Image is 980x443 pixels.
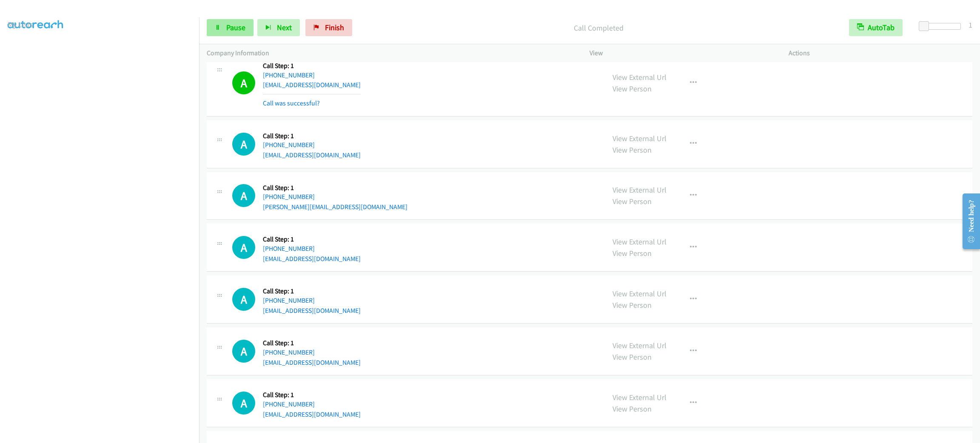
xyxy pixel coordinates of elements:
[789,48,972,58] p: Actions
[590,48,773,58] p: View
[612,84,652,94] a: View Person
[612,341,667,350] a: View External Url
[263,339,361,347] h5: Call Step: 1
[612,248,652,258] a: View Person
[232,288,255,311] h1: A
[612,72,667,82] a: View External Url
[232,340,255,363] div: The call is yet to be attempted
[263,391,361,399] h5: Call Step: 1
[232,392,255,415] h1: A
[364,22,834,34] p: Call Completed
[263,62,361,70] h5: Call Step: 1
[263,235,361,244] h5: Call Step: 1
[232,392,255,415] div: The call is yet to be attempted
[305,19,352,36] a: Finish
[207,19,254,36] a: Pause
[612,145,652,155] a: View Person
[263,203,407,211] a: [PERSON_NAME][EMAIL_ADDRESS][DOMAIN_NAME]
[612,185,667,195] a: View External Url
[263,141,315,149] a: [PHONE_NUMBER]
[263,81,361,89] a: [EMAIL_ADDRESS][DOMAIN_NAME]
[955,187,980,255] iframe: Resource Center
[263,132,361,140] h5: Call Step: 1
[226,23,245,32] span: Pause
[263,348,315,356] a: [PHONE_NUMBER]
[263,71,315,79] a: [PHONE_NUMBER]
[612,196,652,206] a: View Person
[612,289,667,298] a: View External Url
[263,400,315,408] a: [PHONE_NUMBER]
[263,99,320,107] a: Call was successful?
[8,20,33,29] a: My Lists
[263,410,361,418] a: [EMAIL_ADDRESS][DOMAIN_NAME]
[263,151,361,159] a: [EMAIL_ADDRESS][DOMAIN_NAME]
[263,358,361,366] a: [EMAIL_ADDRESS][DOMAIN_NAME]
[232,71,255,94] h1: A
[232,133,255,156] div: The call is yet to be attempted
[232,288,255,311] div: The call is yet to be attempted
[263,287,361,295] h5: Call Step: 1
[612,133,667,143] a: View External Url
[263,193,315,201] a: [PHONE_NUMBER]
[612,392,667,402] a: View External Url
[257,19,300,36] button: Next
[263,307,361,315] a: [EMAIL_ADDRESS][DOMAIN_NAME]
[263,184,407,192] h5: Call Step: 1
[232,184,255,207] h1: A
[263,296,315,304] a: [PHONE_NUMBER]
[263,244,315,253] a: [PHONE_NUMBER]
[612,404,652,414] a: View Person
[207,48,574,58] p: Company Information
[612,352,652,362] a: View Person
[277,23,292,32] span: Next
[849,19,903,36] button: AutoTab
[612,237,667,247] a: View External Url
[325,23,344,32] span: Finish
[232,340,255,363] h1: A
[612,300,652,310] a: View Person
[969,19,972,31] div: 1
[232,236,255,259] div: The call is yet to be attempted
[232,236,255,259] h1: A
[8,38,199,442] iframe: To enrich screen reader interactions, please activate Accessibility in Grammarly extension settings
[232,133,255,156] h1: A
[263,255,361,263] a: [EMAIL_ADDRESS][DOMAIN_NAME]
